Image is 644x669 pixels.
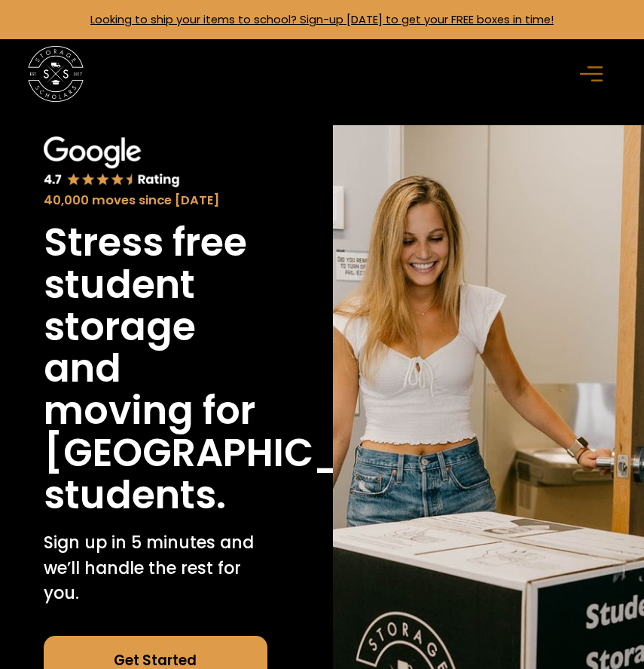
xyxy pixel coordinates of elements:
[90,11,554,27] a: Looking to ship your items to school? Sign-up [DATE] to get your FREE boxes in time!
[44,222,267,432] h1: Stress free student storage and moving for
[572,51,616,96] div: menu
[44,530,267,606] p: Sign up in 5 minutes and we’ll handle the rest for you.
[28,46,84,102] img: Storage Scholars main logo
[44,432,467,474] h1: [GEOGRAPHIC_DATA]
[44,192,267,210] div: 40,000 moves since [DATE]
[28,46,84,102] a: home
[44,474,226,517] h1: students.
[44,137,180,189] img: Google 4.7 star rating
